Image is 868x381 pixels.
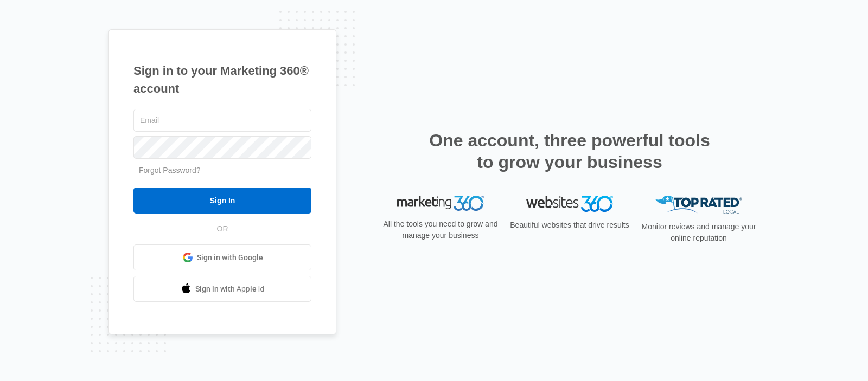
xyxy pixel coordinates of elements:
[526,196,613,211] img: Websites 360
[133,188,311,214] input: Sign In
[133,276,311,302] a: Sign in with Apple Id
[197,252,263,263] span: Sign in with Google
[655,196,742,214] img: Top Rated Local
[209,223,236,235] span: OR
[139,166,201,175] a: Forgot Password?
[638,221,759,244] p: Monitor reviews and manage your online reputation
[380,218,501,241] p: All the tools you need to grow and manage your business
[426,130,713,173] h2: One account, three powerful tools to grow your business
[133,244,311,270] a: Sign in with Google
[133,62,311,98] h1: Sign in to your Marketing 360® account
[397,196,484,211] img: Marketing 360
[195,283,265,295] span: Sign in with Apple Id
[509,219,630,231] p: Beautiful websites that drive results
[133,109,311,132] input: Email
